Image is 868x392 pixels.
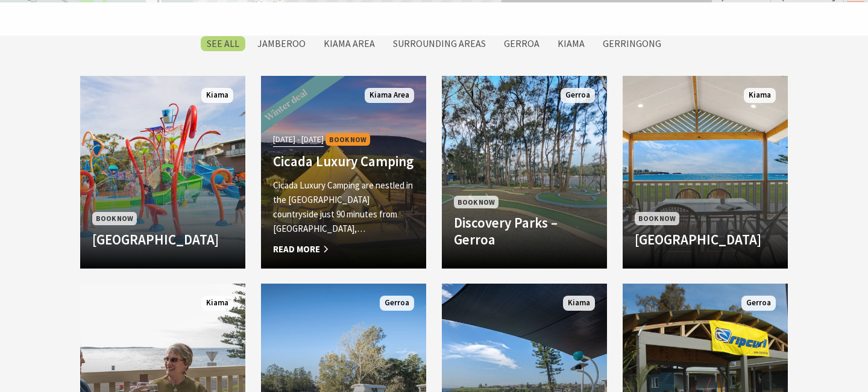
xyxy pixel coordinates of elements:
label: Kiama [552,36,591,51]
h4: Discovery Parks – Gerroa [454,214,595,247]
span: Gerroa [380,296,414,311]
span: Read More [273,242,414,257]
h4: [GEOGRAPHIC_DATA] [92,231,233,248]
a: Book Now [GEOGRAPHIC_DATA] Kiama [623,76,788,269]
label: Gerroa [498,36,546,51]
label: Jamberoo [251,36,312,51]
a: Another Image Used [DATE] - [DATE] Book Now Cicada Luxury Camping Cicada Luxury Camping are nestl... [261,76,426,269]
span: Kiama [201,296,233,311]
a: Book Now Discovery Parks – Gerroa Gerroa [442,76,607,269]
span: Kiama Area [365,88,414,103]
span: Book Now [635,212,679,225]
span: Kiama [744,88,776,103]
label: Kiama Area [318,36,381,51]
label: SEE All [201,36,245,51]
span: Book Now [92,212,137,225]
h4: [GEOGRAPHIC_DATA] [635,231,776,248]
h4: Cicada Luxury Camping [273,153,414,170]
p: Cicada Luxury Camping are nestled in the [GEOGRAPHIC_DATA] countryside just 90 minutes from [GEOG... [273,178,414,236]
label: Surrounding Areas [387,36,492,51]
span: Kiama [563,296,595,311]
span: Gerroa [741,296,776,311]
label: Gerringong [597,36,667,51]
span: Book Now [325,133,370,146]
span: Gerroa [561,88,595,103]
span: Kiama [201,88,233,103]
span: Book Now [454,196,498,208]
a: Book Now [GEOGRAPHIC_DATA] Kiama [80,76,245,269]
span: [DATE] - [DATE] [273,132,324,146]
